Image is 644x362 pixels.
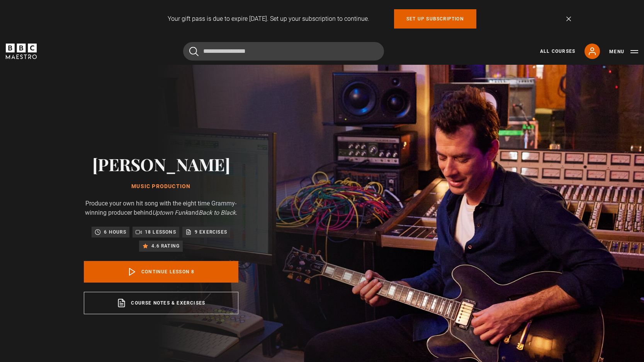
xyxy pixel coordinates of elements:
[394,9,476,29] a: Set up subscription
[84,292,238,314] a: Course notes & exercises
[84,184,238,190] h1: Music Production
[183,42,384,61] input: Search
[540,48,575,55] a: All Courses
[199,209,236,216] i: Back to Black
[195,228,227,236] p: 9 exercises
[609,48,638,56] button: Toggle navigation
[189,47,199,56] button: Submit the search query
[84,261,238,283] a: Continue lesson 8
[6,44,37,59] svg: BBC Maestro
[145,228,176,236] p: 18 lessons
[152,209,188,216] i: Uptown Funk
[84,154,238,174] h2: [PERSON_NAME]
[151,242,180,250] p: 4.6 rating
[84,199,238,217] p: Produce your own hit song with the eight time Grammy-winning producer behind and .
[168,14,369,24] p: Your gift pass is due to expire [DATE]. Set up your subscription to continue.
[104,228,126,236] p: 6 hours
